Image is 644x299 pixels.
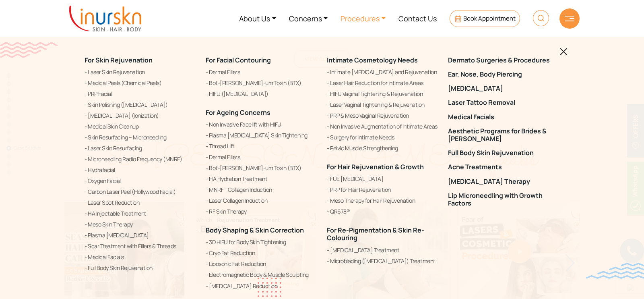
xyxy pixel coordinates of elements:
[327,67,438,77] a: Intimate [MEDICAL_DATA] and Rejuvenation
[327,256,438,266] a: Microblading ([MEDICAL_DATA]) Treatment
[448,164,559,171] a: Acne Treatments
[327,100,438,110] a: Laser Vaginal Tightening & Rejuvenation
[233,3,283,33] a: About Us
[206,196,317,206] a: Laser Collagen Induction
[85,230,196,240] a: Plasma [MEDICAL_DATA]
[206,78,317,88] a: Bot-[PERSON_NAME]-um Toxin (BTX)
[206,174,317,184] a: HA Hydration Treatment
[85,187,196,197] a: Carbon Laser Peel (Hollywood Facial)
[85,143,196,153] a: Laser Skin Resurfacing
[392,3,443,33] a: Contact Us
[85,176,196,186] a: Oxygen Facial
[327,174,438,184] a: FUE [MEDICAL_DATA]
[69,6,141,31] img: inurskn-logo
[85,220,196,229] a: Meso Skin Therapy
[206,152,317,162] a: Dermal Fillers
[448,113,559,121] a: Medical Facials
[334,3,392,33] a: Procedures
[565,16,574,21] img: hamLine.svg
[206,281,317,291] a: [MEDICAL_DATA] Reduction
[85,263,196,273] a: Full Body Skin Rejuvenation
[206,207,317,216] a: RF Skin Therapy
[327,133,438,142] a: Surgery for Intimate Needs
[448,178,559,185] a: [MEDICAL_DATA] Therapy
[206,141,317,151] a: Thread Lift
[206,185,317,195] a: MNRF - Collagen Induction
[327,143,438,153] a: Pelvic Muscle Strengthening
[448,71,559,78] a: Ear, Nose, Body Piercing
[85,89,196,99] a: PRP Facial
[327,196,438,206] a: Meso Therapy for Hair Rejuvenation
[206,226,304,235] a: Body Shaping & Skin Correction
[206,67,317,77] a: Dermal Fillers
[85,133,196,142] a: Skin Resurfacing – Microneedling
[327,185,438,195] a: PRP for Hair Rejuvenation
[85,252,196,262] a: Medical Facials
[327,111,438,120] a: PRP & Meso Vaginal Rejuvenation
[533,10,549,26] img: HeaderSearch
[327,89,438,99] a: HIFU Vaginal Tightening & Rejuvenation
[206,108,270,117] a: For Ageing Concerns
[85,154,196,164] a: Microneedling Radio Frequency (MNRF)
[85,100,196,110] a: Skin Polishing ([MEDICAL_DATA])
[206,163,317,173] a: Bot-[PERSON_NAME]-um Toxin (BTX)
[206,131,317,140] a: Plasma [MEDICAL_DATA] Skin Tightening
[586,263,644,279] img: bluewave
[448,192,559,207] a: Lip Microneedling with Growth Factors
[283,3,334,33] a: Concerns
[327,122,438,131] a: Non Invasive Augmentation of Intimate Areas
[85,122,196,131] a: Medical Skin Cleanup
[85,241,196,251] a: Scar Treatment with Fillers & Threads
[85,56,153,64] a: For Skin Rejuvenation
[327,56,418,64] a: Intimate Cosmetology Needs
[206,260,317,269] a: Liposonic Fat Reduction
[206,56,271,64] a: For Facial Contouring
[450,10,520,27] a: Book Appointment
[85,111,196,120] a: [MEDICAL_DATA] (Ionization)
[85,209,196,218] a: HA Injectable Treatment
[85,78,196,88] a: Medical Peels (Chemical Peels)
[327,245,438,255] a: [MEDICAL_DATA] Treatment
[448,127,559,143] a: Aesthetic Programs for Brides & [PERSON_NAME]
[206,249,317,258] a: Cryo Fat Reduction
[560,48,568,56] img: blackclosed
[327,78,438,88] a: Laser Hair Reduction for Intimate Areas
[85,198,196,208] a: Laser Spot Reduction
[448,56,559,64] a: Dermato Surgeries & Procedures
[448,99,559,107] a: Laser Tattoo Removal
[463,14,516,23] span: Book Appointment
[206,120,317,129] a: Non Invasive Facelift with HIFU
[206,270,317,280] a: Electromagnetic Body & Muscle Sculpting
[206,89,317,99] a: HIFU ([MEDICAL_DATA])
[448,85,559,92] a: [MEDICAL_DATA]
[448,149,559,157] a: Full Body Skin Rejuvenation
[327,226,424,242] a: For Re-Pigmentation & Skin Re-Colouring
[327,207,438,216] a: QR678®
[85,67,196,77] a: Laser Skin Rejuvenation
[85,165,196,175] a: Hydrafacial
[206,238,317,247] a: 3D HIFU for Body Skin Tightening
[327,162,424,171] a: For Hair Rejuvenation & Growth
